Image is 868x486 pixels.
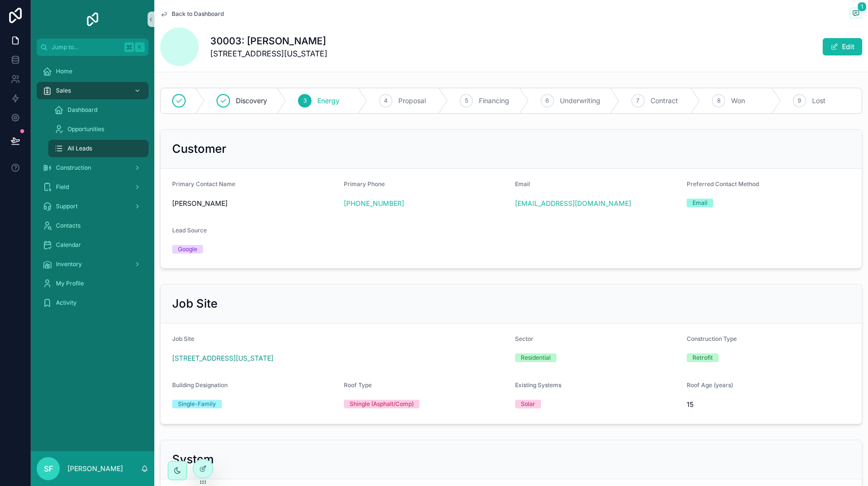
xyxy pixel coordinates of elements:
a: Dashboard [48,101,149,119]
span: SF [44,463,53,474]
span: 8 [717,97,720,105]
a: Activity [37,294,149,311]
span: Contract [651,96,678,106]
span: Support [56,202,78,210]
span: Existing Systems [515,381,561,389]
button: Jump to...K [37,39,149,56]
span: Primary Phone [344,180,385,188]
span: Activity [56,299,77,307]
a: My Profile [37,275,149,292]
span: Field [56,183,69,191]
span: [STREET_ADDRESS][US_STATE] [210,48,327,59]
span: Sector [515,335,533,342]
span: Primary Contact Name [172,180,235,188]
span: Proposal [398,96,426,106]
span: Dashboard [68,106,97,114]
div: Retrofit [692,353,713,362]
span: My Profile [56,280,84,287]
span: 1 [857,2,867,12]
h1: 30003: [PERSON_NAME] [210,34,327,48]
a: Calendar [37,236,149,254]
a: [PHONE_NUMBER] [344,199,404,208]
span: 15 [687,400,851,409]
a: Field [37,178,149,196]
a: Contacts [37,217,149,234]
span: Email [515,180,530,188]
span: Construction Type [687,335,737,342]
span: 7 [636,97,639,105]
span: 9 [798,97,801,105]
p: [PERSON_NAME] [68,464,123,473]
span: Building Designation [172,381,228,389]
span: All Leads [68,145,92,152]
div: Single-Family [178,400,216,408]
span: Lost [812,96,826,106]
span: Roof Age (years) [687,381,733,389]
span: K [136,43,144,51]
a: Opportunities [48,121,149,138]
div: Email [692,199,707,207]
span: 3 [303,97,307,105]
span: Discovery [236,96,267,106]
div: scrollable content [31,56,154,324]
a: Construction [37,159,149,176]
div: Shingle (Asphalt/Comp) [350,400,414,408]
span: Roof Type [344,381,372,389]
span: 5 [465,97,468,105]
span: 6 [545,97,549,105]
button: Edit [823,38,862,55]
span: Preferred Contact Method [687,180,759,188]
img: App logo [85,12,100,27]
div: Residential [521,353,551,362]
span: [PERSON_NAME] [172,199,336,208]
h2: System [172,452,214,467]
span: Construction [56,164,91,172]
a: Support [37,198,149,215]
span: Energy [317,96,339,106]
a: Home [37,63,149,80]
a: All Leads [48,140,149,157]
span: Underwriting [560,96,600,106]
a: Inventory [37,256,149,273]
span: Job Site [172,335,194,342]
a: [EMAIL_ADDRESS][DOMAIN_NAME] [515,199,631,208]
h2: Job Site [172,296,217,311]
span: Inventory [56,260,82,268]
span: Sales [56,87,71,94]
div: Google [178,245,197,254]
span: Won [731,96,745,106]
span: Home [56,67,72,75]
span: Lead Source [172,227,207,234]
span: Calendar [56,241,81,249]
span: Financing [479,96,509,106]
div: Solar [521,400,535,408]
span: Opportunities [68,125,104,133]
button: 1 [850,8,862,20]
span: 4 [384,97,388,105]
a: Back to Dashboard [160,10,224,18]
span: Contacts [56,222,81,229]
h2: Customer [172,141,226,157]
span: Back to Dashboard [172,10,224,18]
a: Sales [37,82,149,99]
a: [STREET_ADDRESS][US_STATE] [172,353,273,363]
span: Jump to... [52,43,121,51]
